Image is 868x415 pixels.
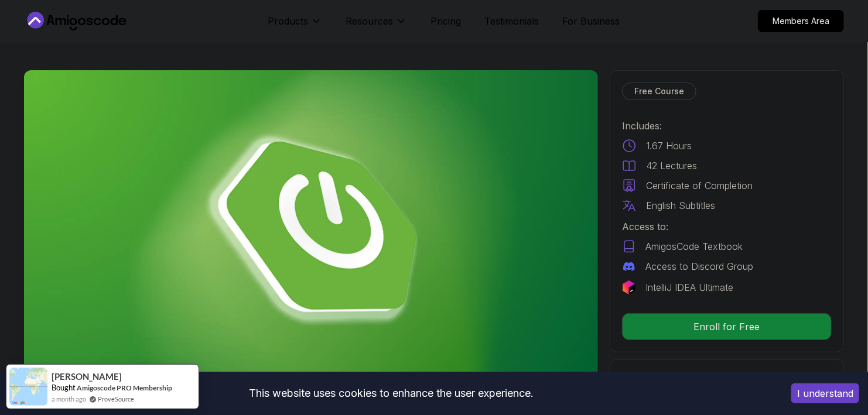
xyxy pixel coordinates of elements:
[645,259,753,273] p: Access to Discord Group
[623,314,831,339] p: Enroll for Free
[52,372,122,382] span: [PERSON_NAME]
[622,219,832,234] p: Access to:
[9,368,47,406] img: provesource social proof notification image
[758,11,843,32] p: Members Area
[346,14,407,37] button: Resources
[52,394,86,404] span: a month ago
[484,14,539,28] a: Testimonials
[9,380,774,406] div: This website uses cookies to enhance the user experience.
[77,383,172,392] a: Amigoscode PRO Membership
[346,14,393,28] p: Resources
[430,14,461,28] a: Pricing
[24,70,598,393] img: spring-boot-for-beginners_thumbnail
[646,198,715,212] p: English Subtitles
[791,383,859,403] button: Accept cookies
[268,14,308,28] p: Products
[622,313,832,340] button: Enroll for Free
[622,119,832,133] p: Includes:
[268,14,322,37] button: Products
[98,394,134,404] a: ProveSource
[622,280,636,294] img: jetbrains logo
[758,10,844,32] a: Members Area
[562,14,620,28] a: For Business
[52,383,76,392] span: Bought
[634,85,684,97] p: Free Course
[645,280,733,294] p: IntelliJ IDEA Ultimate
[646,159,697,173] p: 42 Lectures
[646,179,753,193] p: Certificate of Completion
[646,139,692,153] p: 1.67 Hours
[645,239,743,253] p: AmigosCode Textbook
